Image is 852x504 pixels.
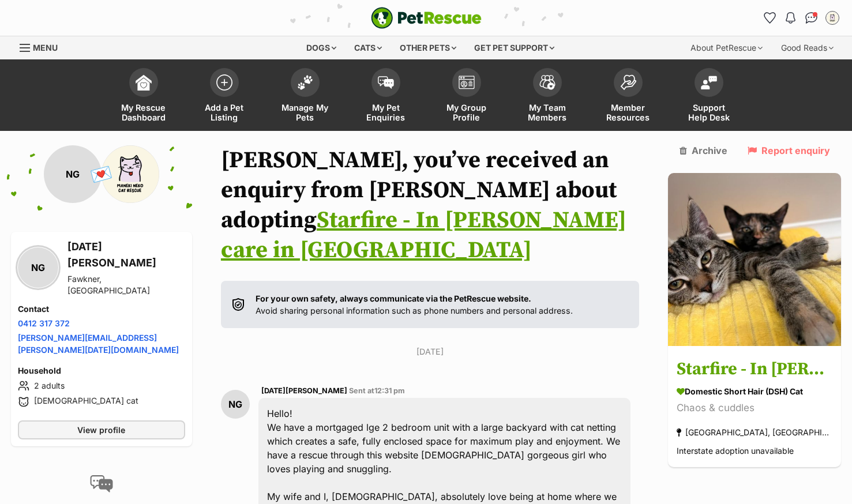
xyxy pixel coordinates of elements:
div: About PetRescue [682,36,771,59]
span: Sent at [349,386,405,395]
span: 12:31 pm [374,386,405,395]
div: NG [44,145,102,203]
span: My Team Members [521,103,573,122]
li: [DEMOGRAPHIC_DATA] cat [18,395,185,409]
a: Starfire - In [PERSON_NAME] care in [GEOGRAPHIC_DATA] [221,206,626,265]
button: Notifications [782,9,800,27]
img: conversation-icon-4a6f8262b818ee0b60e3300018af0b2d0b884aa5de6e9bcb8d3d4eeb1a70a7c4.svg [90,475,113,492]
span: Interstate adoption unavailable [677,446,794,456]
img: chat-41dd97257d64d25036548639549fe6c8038ab92f7586957e7f3b1b290dea8141.svg [805,12,817,24]
div: NG [221,390,250,419]
div: Fawkner, [GEOGRAPHIC_DATA] [67,273,185,296]
img: Starfire - In foster care in Brunswick [668,173,841,346]
img: manage-my-pets-icon-02211641906a0b7f246fdf0571729dbe1e7629f14944591b6c1af311fb30b64b.svg [297,75,313,90]
img: dashboard-icon-eb2f2d2d3e046f16d808141f083e7271f6b2e854fb5c12c21221c1fb7104beca.svg [136,74,152,91]
div: Dogs [298,36,344,59]
a: Member Resources [588,62,669,131]
span: [DATE][PERSON_NAME] [261,386,347,395]
a: My Team Members [507,62,588,131]
a: Starfire - In [PERSON_NAME] care in [GEOGRAPHIC_DATA] Domestic Short Hair (DSH) Cat Chaos & cuddl... [668,348,841,468]
img: add-pet-listing-icon-0afa8454b4691262ce3f59096e99ab1cd57d4a30225e0717b998d2c9b9846f56.svg [216,74,232,91]
span: Support Help Desk [683,103,735,122]
a: My Rescue Dashboard [103,62,184,131]
a: My Group Profile [426,62,507,131]
a: Favourites [761,9,779,27]
div: Get pet support [466,36,562,59]
li: 2 adults [18,379,185,393]
a: 0412 317 372 [18,318,70,328]
button: My account [823,9,842,27]
div: Cats [346,36,390,59]
p: Avoid sharing personal information such as phone numbers and personal address. [256,292,573,317]
img: pet-enquiries-icon-7e3ad2cf08bfb03b45e93fb7055b45f3efa6380592205ae92323e6603595dc1f.svg [378,76,394,89]
a: Add a Pet Listing [184,62,265,131]
span: Manage My Pets [279,103,331,122]
a: Support Help Desk [669,62,749,131]
p: [DATE] [221,345,640,358]
ul: Account quick links [761,9,842,27]
a: Report enquiry [748,145,830,156]
h1: [PERSON_NAME], you’ve received an enquiry from [PERSON_NAME] about adopting [221,145,640,265]
span: Menu [33,43,58,52]
div: Chaos & cuddles [677,401,832,416]
span: My Group Profile [441,103,493,122]
img: notifications-46538b983faf8c2785f20acdc204bb7945ddae34d4c08c2a6579f10ce5e182be.svg [786,12,795,24]
img: help-desk-icon-fdf02630f3aa405de69fd3d07c3f3aa587a6932b1a1747fa1d2bba05be0121f9.svg [701,76,717,89]
h3: Starfire - In [PERSON_NAME] care in [GEOGRAPHIC_DATA] [677,357,832,383]
a: Menu [20,36,66,57]
h3: [DATE][PERSON_NAME] [67,239,185,271]
span: Member Resources [602,103,654,122]
h4: Contact [18,303,185,315]
div: Other pets [392,36,464,59]
div: NG [18,247,58,288]
strong: For your own safety, always communicate via the PetRescue website. [256,294,531,303]
img: Maneki Neko Cat Rescue profile pic [102,145,159,203]
a: Manage My Pets [265,62,346,131]
div: [GEOGRAPHIC_DATA], [GEOGRAPHIC_DATA] [677,425,832,441]
img: Adoption Co-Ordinator profile pic [827,12,838,24]
span: My Pet Enquiries [360,103,412,122]
a: PetRescue [371,7,482,29]
span: Add a Pet Listing [198,103,250,122]
div: Domestic Short Hair (DSH) Cat [677,386,832,398]
span: My Rescue Dashboard [118,103,170,122]
a: View profile [18,420,185,439]
a: Conversations [802,9,821,27]
a: My Pet Enquiries [346,62,426,131]
div: Good Reads [773,36,842,59]
h4: Household [18,365,185,377]
img: team-members-icon-5396bd8760b3fe7c0b43da4ab00e1e3bb1a5d9ba89233759b79545d2d3fc5d0d.svg [539,75,556,90]
span: 💌 [88,162,114,187]
a: [PERSON_NAME][EMAIL_ADDRESS][PERSON_NAME][DATE][DOMAIN_NAME] [18,333,179,355]
span: View profile [77,424,125,436]
a: Archive [680,145,727,156]
img: logo-e224e6f780fb5917bec1dbf3a21bbac754714ae5b6737aabdf751b685950b380.svg [371,7,482,29]
img: member-resources-icon-8e73f808a243e03378d46382f2149f9095a855e16c252ad45f914b54edf8863c.svg [620,74,636,90]
img: group-profile-icon-3fa3cf56718a62981997c0bc7e787c4b2cf8bcc04b72c1350f741eb67cf2f40e.svg [459,76,475,89]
